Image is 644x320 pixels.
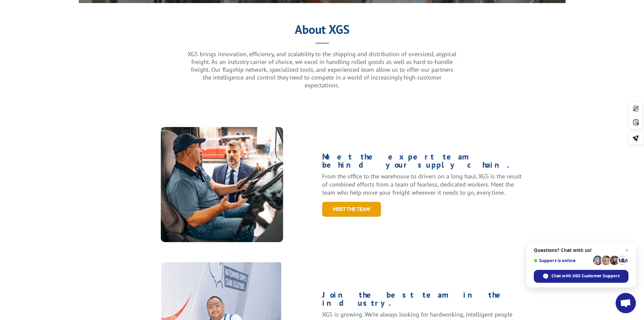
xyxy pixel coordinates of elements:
[616,293,636,313] div: Open chat
[322,291,523,311] h1: Join the best team in the industry.
[534,248,628,253] span: Questions? Chat with us!
[534,270,628,283] div: Chat with XGS Customer Support
[322,202,381,216] a: Meet the Team
[551,273,620,279] span: Chat with XGS Customer Support
[187,50,457,89] p: XGS brings innovation, efficiency, and scalability to the shipping and distribution of oversized,...
[79,25,566,38] h1: About XGS
[534,258,591,263] span: Support is online
[623,246,631,254] span: Close chat
[322,153,523,172] h1: Meet the expert team behind your supply chain.
[322,172,523,196] p: From the office to the warehouse to drivers on a long haul, XGS is the result of combined efforts...
[161,127,283,242] img: XpressGlobal_MeettheTeam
